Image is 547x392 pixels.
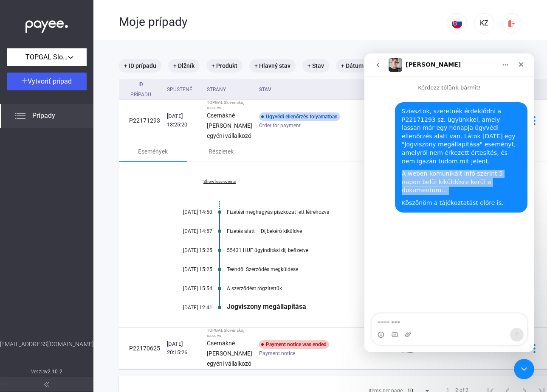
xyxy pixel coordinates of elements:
div: TOPGAL Slovensko, s.r.o. vs [207,328,252,338]
div: [DATE] 15:25 [161,247,212,253]
div: Ügyvédi ellenőrzés folyamatban [259,112,340,121]
mat-chip: + Dlžník [168,59,200,73]
iframe: Intercom live chat [364,53,534,352]
div: 55431 HUF ügyindítási díj befizetve [227,247,511,253]
div: A szerződést rögzítettük [227,286,511,291]
img: logout-red [507,19,516,28]
button: SK [447,13,467,34]
td: P22171293 [119,100,164,141]
div: ID prípadu [129,79,160,100]
div: [DATE] 13:25:20 [167,112,200,129]
mat-chip: + ID prípadu [119,59,161,73]
div: [DATE] 15:25 [161,266,212,272]
strong: Csernákné [PERSON_NAME] egyéni vállalkozó [207,340,252,367]
button: Vytvoriť prípad [7,73,87,90]
div: [DATE] 14:57 [161,228,212,234]
span: Vytvoriť prípad [28,77,72,85]
div: Moje prípady [119,15,447,29]
iframe: Intercom live chat [514,359,534,379]
div: [DATE] 12:41 [161,305,212,311]
div: Fizetési meghagyás piszkozat lett létrehozva [227,209,511,215]
div: ID prípadu [129,79,152,100]
th: Stav [256,79,398,100]
td: P22170625 [119,328,164,369]
div: Fizetés alatt – Díjbekérő kiküldve [227,228,511,234]
div: [DATE] 15:54 [161,286,212,291]
button: logout-red [501,13,522,34]
div: [DATE] 14:50 [161,209,212,215]
span: TOPGAL Slovensko, s.r.o. [25,52,68,62]
div: Események [138,146,168,157]
mat-chip: + Produkt [206,59,242,73]
img: plus-white.svg [22,78,28,84]
div: TOPGAL Slovensko, s.r.o. vs [207,100,252,110]
span: Prípady [32,111,55,121]
div: Payment notice was ended [259,340,329,349]
div: Spustené [167,84,192,95]
mat-chip: + Hlavný stav [249,59,296,73]
div: Strany [207,84,226,95]
button: KZ [474,13,494,34]
span: Payment notice [259,348,295,358]
img: more-blue [530,344,539,353]
button: TOPGAL Slovensko, s.r.o. [7,48,87,66]
img: list.svg [15,111,25,121]
mat-chip: + Stav [302,59,329,73]
mat-chip: + Dátum začiatku [336,59,393,73]
img: more-blue [530,116,539,125]
img: arrow-double-left-grey.svg [44,382,49,387]
img: white-payee-white-dot.svg [25,16,68,33]
span: Order for payment [259,120,301,131]
div: Strany [207,84,252,95]
img: SK [452,18,462,28]
button: more-blue [525,339,543,357]
button: more-blue [525,112,543,129]
div: KZ [477,18,491,28]
strong: v2.10.2 [45,369,62,375]
div: Teendő: Szerződés megküldése [227,266,511,272]
div: Jogviszony megállapítása [227,302,511,311]
strong: Csernákné [PERSON_NAME] egyéni vállalkozó [207,112,252,139]
div: [DATE] 20:15:26 [167,340,200,357]
a: Show less events [161,179,278,184]
div: Spustené [167,84,200,95]
div: Részletek [209,146,234,157]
